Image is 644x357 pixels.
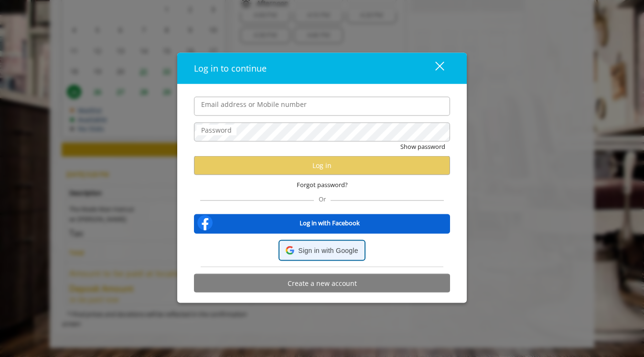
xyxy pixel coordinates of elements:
span: Or [314,195,331,203]
img: facebook-logo [195,213,215,232]
span: Log in to continue [194,62,267,73]
span: Forgot password? [297,179,348,189]
button: Create a new account [194,274,450,293]
input: Email address or Mobile number [194,96,450,115]
div: Sign in with Google [279,241,364,260]
label: Password [196,125,236,135]
button: Show password [400,141,445,151]
b: Log in with Facebook [300,218,360,228]
span: Sign in with Google [298,245,358,256]
button: close dialog [418,58,450,78]
input: Password [194,122,450,141]
div: close dialog [424,61,443,75]
button: Log in [194,156,450,175]
label: Email address or Mobile number [196,99,311,109]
